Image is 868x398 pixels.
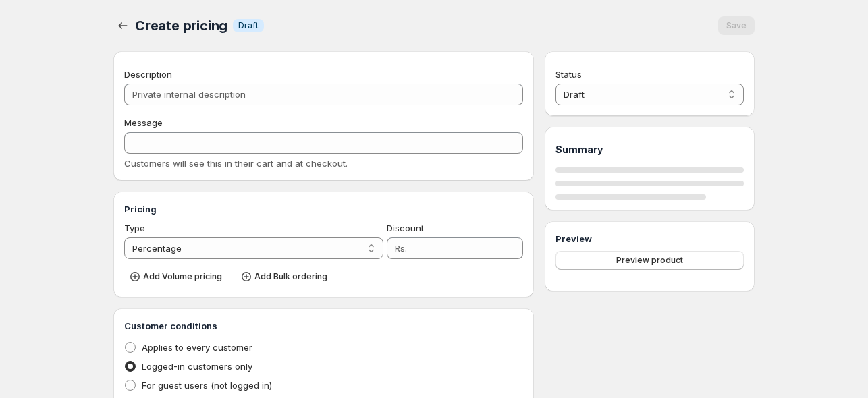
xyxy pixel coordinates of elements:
[236,267,335,286] button: Add Bulk ordering
[124,69,172,80] span: Description
[142,361,252,372] span: Logged-in customers only
[124,117,163,128] span: Message
[124,158,348,169] span: Customers will see this in their cart and at checkout.
[238,20,259,31] span: Draft
[143,271,222,282] span: Add Volume pricing
[142,380,272,391] span: For guest users (not logged in)
[616,255,683,266] span: Preview product
[124,267,230,286] button: Add Volume pricing
[135,18,227,34] span: Create pricing
[124,319,523,333] h3: Customer conditions
[254,271,327,282] span: Add Bulk ordering
[124,223,145,233] span: Type
[395,243,407,254] span: Rs.
[555,251,744,270] button: Preview product
[387,223,424,233] span: Discount
[142,342,252,353] span: Applies to every customer
[124,84,523,105] input: Private internal description
[555,232,744,246] h3: Preview
[555,143,744,157] h1: Summary
[555,69,582,80] span: Status
[124,202,523,216] h3: Pricing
